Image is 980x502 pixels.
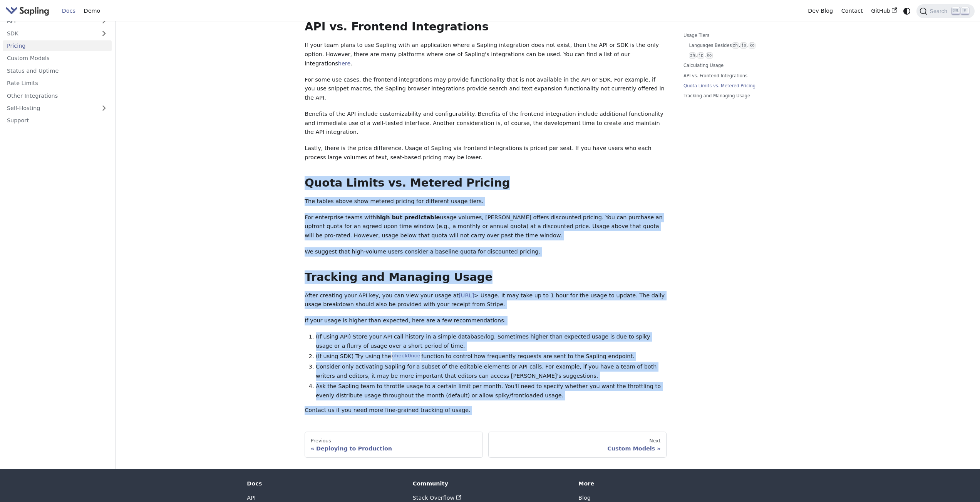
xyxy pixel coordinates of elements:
[316,352,667,361] li: (If using SDK) Try using the function to control how frequently requests are sent to the Sapling ...
[316,382,667,400] li: Ask the Sapling team to throttle usage to a certain limit per month. You'll need to specify wheth...
[740,42,747,49] code: jp
[837,5,867,17] a: Contact
[927,8,952,14] span: Search
[316,362,667,381] li: Consider only activating Sapling for a subset of the editable elements or API calls. For example,...
[247,480,402,487] div: Docs
[494,438,661,444] div: Next
[96,15,112,27] button: Expand sidebar category 'API'
[3,90,112,101] a: Other Integrations
[305,316,667,325] p: If your usage is higher than expected, here are a few recommendations:
[488,432,667,458] a: NextCustom Models
[305,291,667,310] p: After creating your API key, you can view your usage at > Usage. It may take up to 1 hour for the...
[867,5,901,17] a: GitHub
[391,353,422,359] a: checkOnce
[3,78,112,89] a: Rate Limits
[683,32,788,39] a: Usage Tiers
[3,40,112,52] a: Pricing
[804,5,837,17] a: Dev Blog
[683,92,788,100] a: Tracking and Managing Usage
[3,28,96,39] a: SDK
[305,144,667,162] p: Lastly, there is the price difference. Usage of Sapling via frontend integrations is priced per s...
[578,480,733,487] div: More
[311,445,477,452] div: Deploying to Production
[305,406,667,415] p: Contact us if you need more fine-grained tracking of usage.
[316,332,667,351] li: (If using API) Store your API call history in a simple database/log. Sometimes higher than expect...
[689,42,785,49] a: Languages Besideszh,jp,ko
[80,5,104,17] a: Demo
[5,5,49,17] img: Sapling.ai
[413,495,461,501] a: Stack Overflow
[413,480,568,487] div: Community
[3,115,112,126] a: Support
[749,42,756,49] code: ko
[683,72,788,80] a: API vs. Frontend Integrations
[3,103,112,114] a: Self-Hosting
[459,292,474,299] a: [URL]
[376,214,440,220] strong: high but predictable
[58,5,80,17] a: Docs
[5,5,52,17] a: Sapling.ai
[96,28,112,39] button: Expand sidebar category 'SDK'
[305,20,667,34] h2: API vs. Frontend Integrations
[305,41,667,68] p: If your team plans to use Sapling with an application where a Sapling integration does not exist,...
[247,495,256,501] a: API
[305,432,483,458] a: PreviousDeploying to Production
[305,197,667,206] p: The tables above show metered pricing for different usage tiers.
[689,52,785,59] a: zh,jp,ko
[305,176,667,190] h2: Quota Limits vs. Metered Pricing
[901,5,913,17] button: Switch between dark and light mode (currently system mode)
[683,62,788,69] a: Calculating Usage
[305,247,667,257] p: We suggest that high-volume users consider a baseline quota for discounted pricing.
[697,52,704,59] code: jp
[305,75,667,103] p: For some use cases, the frontend integrations may provide functionality that is not available in ...
[305,110,667,137] p: Benefits of the API include customizability and configurability. Benefits of the frontend integra...
[391,352,422,360] code: checkOnce
[305,270,667,284] h2: Tracking and Managing Usage
[689,52,696,59] code: zh
[3,65,112,77] a: Status and Uptime
[305,432,667,458] nav: Docs pages
[494,445,661,452] div: Custom Models
[961,7,969,14] kbd: K
[3,53,112,64] a: Custom Models
[338,60,350,67] a: here
[578,495,591,501] a: Blog
[305,213,667,240] p: For enterprise teams with usage volumes, [PERSON_NAME] offers discounted pricing. You can purchas...
[706,52,713,59] code: ko
[311,438,477,444] div: Previous
[916,4,974,18] button: Search (Ctrl+K)
[3,15,96,27] a: API
[732,42,739,49] code: zh
[683,82,788,90] a: Quota Limits vs. Metered Pricing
